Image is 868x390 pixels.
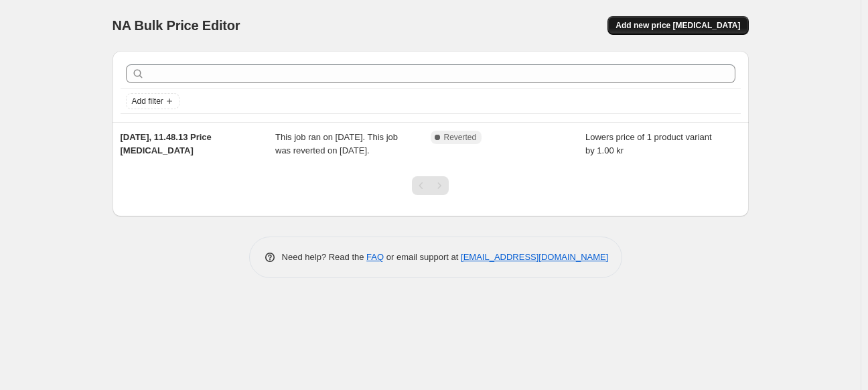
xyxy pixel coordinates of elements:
[126,93,179,109] button: Add filter
[275,132,398,155] span: This job ran on [DATE]. This job was reverted on [DATE].
[444,132,477,143] span: Reverted
[282,252,367,262] span: Need help? Read the
[384,252,461,262] span: or email support at
[412,176,449,195] nav: Pagination
[607,16,748,35] button: Add new price [MEDICAL_DATA]
[132,96,163,107] span: Add filter
[585,132,712,155] span: Lowers price of 1 product variant by 1.00 kr
[461,252,608,262] a: [EMAIL_ADDRESS][DOMAIN_NAME]
[121,132,212,155] span: [DATE], 11.48.13 Price [MEDICAL_DATA]
[113,18,240,33] span: NA Bulk Price Editor
[616,20,740,31] span: Add new price [MEDICAL_DATA]
[366,252,384,262] a: FAQ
